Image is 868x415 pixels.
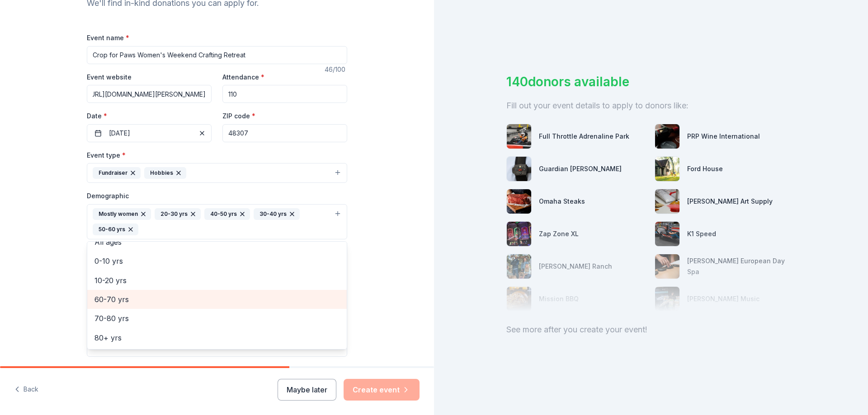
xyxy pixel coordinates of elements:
span: 80+ yrs [94,332,340,344]
button: Mostly women20-30 yrs40-50 yrs30-40 yrs50-60 yrs [87,204,347,239]
span: All ages [94,236,340,248]
div: 20-30 yrs [155,208,201,220]
div: 40-50 yrs [204,208,250,220]
span: 70-80 yrs [94,312,340,324]
div: 50-60 yrs [93,224,138,235]
span: 10-20 yrs [94,275,340,286]
div: Mostly women [93,208,151,220]
div: Mostly women20-30 yrs40-50 yrs30-40 yrs50-60 yrs [87,241,347,350]
div: 30-40 yrs [254,208,300,220]
span: 60-70 yrs [94,294,340,305]
span: 0-10 yrs [94,255,340,267]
